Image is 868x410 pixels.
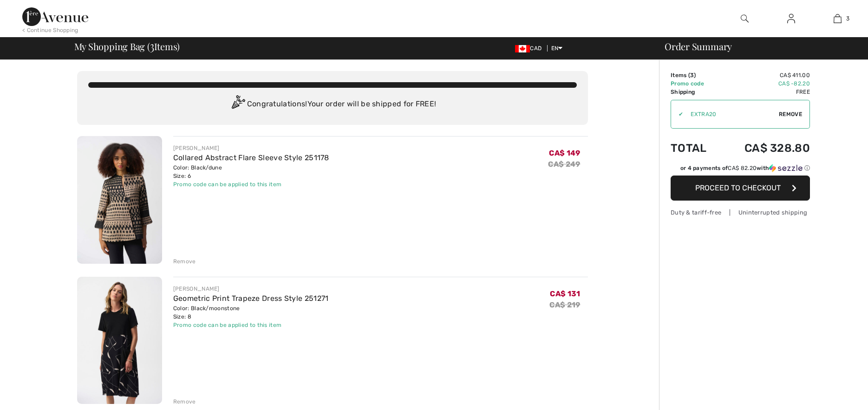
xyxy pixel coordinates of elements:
[671,88,720,96] td: Shipping
[173,285,329,293] div: [PERSON_NAME]
[173,144,329,152] div: [PERSON_NAME]
[671,208,810,217] div: Duty & tariff-free | Uninterrupted shipping
[834,13,842,24] img: My Bag
[690,72,694,78] span: 3
[551,45,563,52] span: EN
[173,321,329,329] div: Promo code can be applied to this item
[720,71,810,79] td: CA$ 411.00
[720,79,810,88] td: CA$ -82.20
[728,165,757,171] span: CA$ 82.20
[779,110,802,118] span: Remove
[695,183,781,192] span: Proceed to Checkout
[671,176,810,201] button: Proceed to Checkout
[787,13,795,24] img: My Info
[846,14,849,23] span: 3
[683,100,779,128] input: Promo code
[780,13,803,25] a: Sign In
[22,7,88,26] img: 1ère Avenue
[769,164,803,172] img: Sezzle
[671,71,720,79] td: Items ( )
[671,164,810,176] div: or 4 payments ofCA$ 82.20withSezzle Click to learn more about Sezzle
[173,153,329,162] a: Collared Abstract Flare Sleeve Style 251178
[741,13,749,24] img: search the website
[228,95,247,114] img: Congratulation2.svg
[549,300,580,309] s: CA$ 219
[720,88,810,96] td: Free
[173,163,329,180] div: Color: Black/dune Size: 6
[173,257,196,266] div: Remove
[173,294,329,303] a: Geometric Print Trapeze Dress Style 251271
[671,132,720,164] td: Total
[680,164,810,172] div: or 4 payments of with
[515,45,530,52] img: Canadian Dollar
[548,160,580,169] s: CA$ 249
[173,180,329,189] div: Promo code can be applied to this item
[653,42,862,51] div: Order Summary
[671,79,720,88] td: Promo code
[549,149,580,157] span: CA$ 149
[77,136,162,264] img: Collared Abstract Flare Sleeve Style 251178
[22,26,78,34] div: < Continue Shopping
[77,277,162,404] img: Geometric Print Trapeze Dress Style 251271
[74,42,180,51] span: My Shopping Bag ( Items)
[671,110,683,118] div: ✔
[173,304,329,321] div: Color: Black/moonstone Size: 8
[515,45,545,52] span: CAD
[550,289,580,298] span: CA$ 131
[150,39,154,52] span: 3
[720,132,810,164] td: CA$ 328.80
[815,13,860,24] a: 3
[173,397,196,406] div: Remove
[88,95,577,114] div: Congratulations! Your order will be shipped for FREE!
